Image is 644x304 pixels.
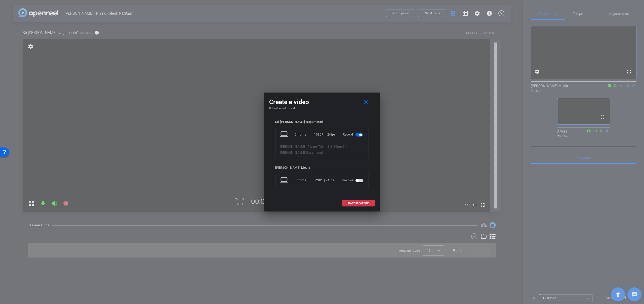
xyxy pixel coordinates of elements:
span: [PERSON_NAME] | Rising Talent 1-1:30pm [280,145,342,148]
mat-icon: laptop [280,130,289,139]
mat-icon: close [363,99,369,105]
div: Chrome [295,176,314,185]
div: Create a video [269,98,375,107]
span: - [342,145,343,148]
div: Chrome [295,130,314,139]
h4: Setup devices to record [269,107,375,110]
div: Record [343,130,364,139]
div: [PERSON_NAME] Media [275,166,369,170]
div: Sri [PERSON_NAME] Nagumantri1 [275,120,369,124]
button: START RECORDING [342,200,375,206]
mat-icon: laptop [280,176,289,185]
div: Inactive [341,176,364,185]
div: 720P | 24fps [314,176,334,185]
span: START RECORDING [347,202,370,205]
div: 1080P | 24fps [314,130,336,139]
